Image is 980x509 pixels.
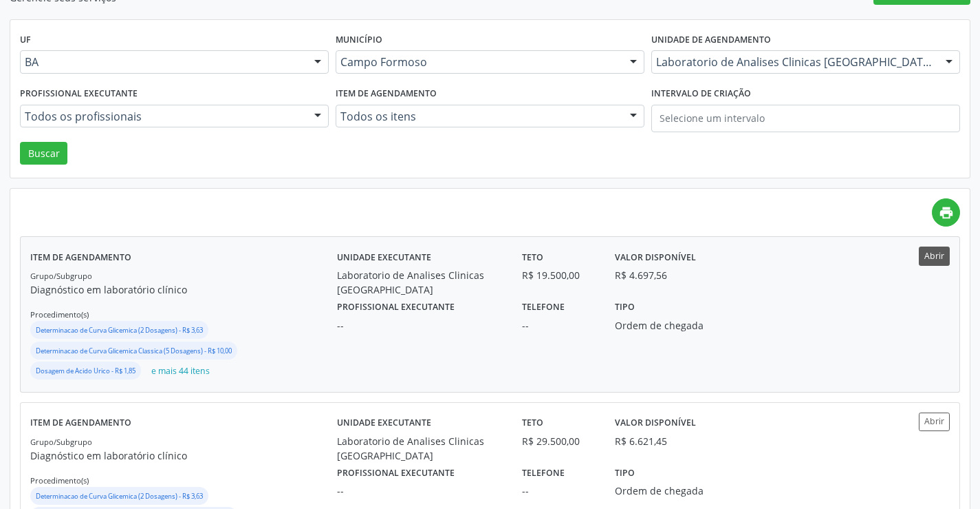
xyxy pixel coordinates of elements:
button: Abrir [919,413,950,431]
p: Diagnóstico em laboratório clínico [30,448,337,463]
a: print [932,198,960,227]
label: Unidade executante [337,247,431,268]
div: R$ 29.500,00 [522,434,596,448]
label: Profissional executante [20,83,138,105]
div: Laboratorio de Analises Clinicas [GEOGRAPHIC_DATA] [337,434,503,463]
button: Abrir [919,247,950,265]
label: UF [20,30,31,51]
small: Grupo/Subgrupo [30,437,92,447]
small: Procedimento(s) [30,309,89,320]
label: Item de agendamento [336,83,437,105]
small: Determinacao de Curva Glicemica Classica (5 Dosagens) - R$ 10,00 [36,346,232,355]
div: -- [337,484,503,498]
span: Campo Formoso [340,55,616,69]
div: R$ 4.697,56 [615,268,667,282]
label: Telefone [522,297,565,318]
label: Item de agendamento [30,413,131,434]
label: Unidade executante [337,413,431,434]
small: Procedimento(s) [30,475,89,486]
label: Valor disponível [615,413,696,434]
label: Item de agendamento [30,247,131,268]
button: Buscar [20,142,67,165]
label: Teto [522,247,543,268]
label: Profissional executante [337,297,455,318]
label: Telefone [522,463,565,484]
label: Município [336,30,382,51]
p: Diagnóstico em laboratório clínico [30,282,337,297]
span: Laboratorio de Analises Clinicas [GEOGRAPHIC_DATA] [656,55,932,69]
label: Unidade de agendamento [651,30,771,51]
label: Tipo [615,297,635,318]
div: -- [337,318,503,333]
small: Grupo/Subgrupo [30,271,92,281]
label: Teto [522,413,543,434]
div: Ordem de chegada [615,318,734,333]
span: Todos os itens [340,110,616,123]
small: Determinacao de Curva Glicemica (2 Dosagens) - R$ 3,63 [36,326,203,335]
span: Todos os profissionais [25,110,301,123]
label: Profissional executante [337,463,455,484]
button: e mais 44 itens [146,362,215,380]
div: R$ 19.500,00 [522,268,596,282]
div: Laboratorio de Analises Clinicas [GEOGRAPHIC_DATA] [337,268,503,297]
small: Determinacao de Curva Glicemica (2 Dosagens) - R$ 3,63 [36,492,203,501]
div: Ordem de chegada [615,484,734,498]
small: Dosagem de Acido Urico - R$ 1,85 [36,366,135,375]
div: -- [522,484,596,498]
label: Tipo [615,463,635,484]
div: R$ 6.621,45 [615,434,667,448]
span: BA [25,55,301,69]
input: Selecione um intervalo [651,105,960,132]
label: Valor disponível [615,247,696,268]
label: Intervalo de criação [651,83,751,105]
i: print [939,205,954,220]
div: -- [522,318,596,333]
